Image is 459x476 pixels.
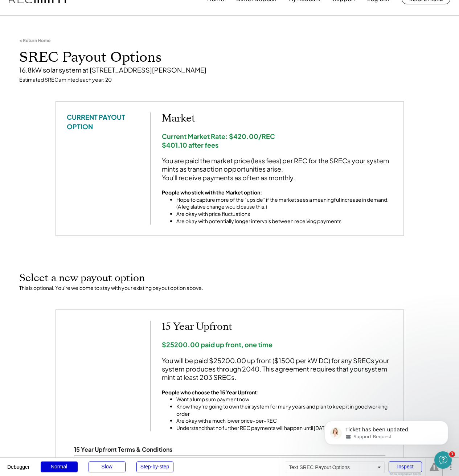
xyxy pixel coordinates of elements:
h1: SREC Payout Options [19,49,440,66]
div: You will be paid $25200.00 up front ($1500 per kW DC) for any SRECs your system produces through ... [162,356,393,382]
div: Text SREC Payout Options [285,461,385,473]
div: Debugger [7,458,30,469]
div: Current Market Rate: $420.00/REC $401.10 after fees [162,132,393,149]
strong: People who choose the 15 Year Upfront: [162,389,259,395]
li: Want a lump sum payment now [176,396,393,403]
li: Are okay with a much lower price-per-REC [176,417,393,424]
div: EXHIBIT A Table 1: Seller and System [200,450,260,464]
h2: Select a new payout option [19,272,440,284]
div: $25200.00 paid up front, one time [162,340,393,349]
li: Understand that no further REC payments will happen until [DATE] [176,424,393,432]
div: Slow [89,461,126,472]
div: This is optional. You're welcome to stay with your existing payout option above. [19,284,440,292]
div: Estimated SRECs minted each year: 20 [19,76,440,83]
div: < Return Home [19,38,50,44]
strong: People who stick with the Market option: [162,189,262,196]
h2: 15 Year Upfront [162,321,393,333]
span: 1 [449,451,455,457]
div: You are paid the market price (less fees) per REC for the SRECs your system mints as transaction ... [162,156,393,182]
li: Know they’re going to own their system for many years and plan to keep it in good working order [176,403,393,417]
li: Are okay with potentially longer intervals between receiving payments [176,218,393,225]
div: Inspect [389,461,422,472]
li: Hope to capture more of the “upside” if the market sees a meaningful increase in demand. (A legis... [176,196,393,210]
div: 16.8kW solar system at [STREET_ADDRESS][PERSON_NAME] [19,66,440,74]
li: Are okay with price fluctuations [176,210,393,218]
div: Show responsive boxes [389,473,422,476]
div: Normal [41,461,78,472]
h2: Market [162,112,393,125]
div: 15 Year Upfront Terms & Conditions [74,446,385,454]
div: CURRENT PAYOUT OPTION [67,112,139,131]
iframe: Intercom live chat [434,451,452,469]
iframe: Intercom notifications message [314,406,459,456]
div: Step-by-step [136,461,173,472]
